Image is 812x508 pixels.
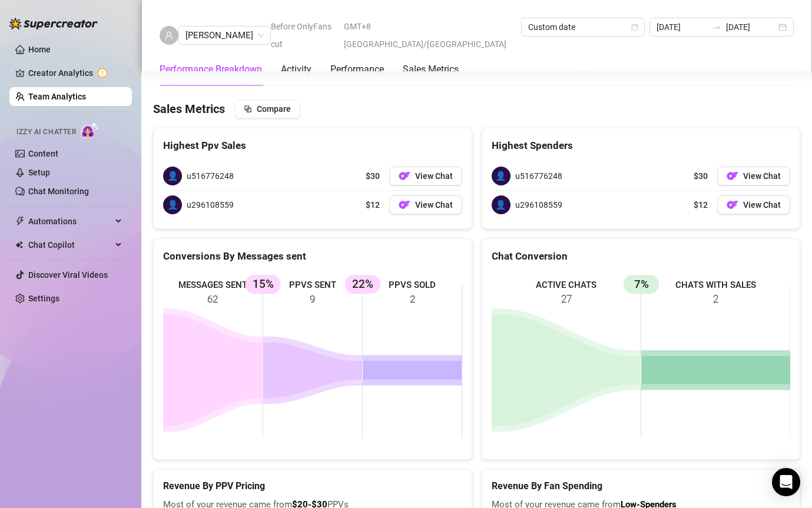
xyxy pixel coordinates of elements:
div: Conversions By Messages sent [163,248,462,264]
span: $30 [694,170,708,182]
div: Performance [330,62,384,77]
a: Discover Viral Videos [28,270,108,280]
span: u296108559 [515,198,562,211]
div: Highest Ppv Sales [163,138,462,154]
span: $30 [366,170,380,182]
span: View Chat [743,171,781,181]
span: $12 [694,198,708,211]
img: AI Chatter [81,122,99,139]
span: Chloe Louise [185,26,264,44]
span: View Chat [415,200,453,210]
span: to [712,22,721,32]
img: logo-BBDzfeDw.svg [9,18,98,29]
img: OF [399,199,410,211]
a: Settings [28,294,59,303]
span: Izzy AI Chatter [16,127,76,138]
a: Content [28,149,58,158]
span: 👤 [492,167,511,185]
span: Before OnlyFans cut [271,18,337,53]
img: OF [727,199,738,211]
a: Setup [28,168,50,177]
span: Compare [257,104,291,114]
span: $12 [366,198,380,211]
span: user [165,31,173,39]
input: Start date [657,21,707,34]
h5: Revenue By PPV Pricing [163,479,462,493]
span: Automations [28,212,112,231]
h4: Sales Metrics [153,101,225,117]
span: Custom date [528,18,638,36]
a: Home [28,45,51,54]
div: Activity [281,62,311,77]
img: OF [727,170,738,182]
div: Open Intercom Messenger [772,468,800,496]
div: Performance Breakdown [160,62,262,77]
span: swap-right [712,22,721,32]
span: GMT+8 [GEOGRAPHIC_DATA]/[GEOGRAPHIC_DATA] [344,18,514,53]
div: Highest Spenders [492,138,791,154]
a: Chat Monitoring [28,187,89,196]
span: 👤 [163,195,182,214]
button: Compare [234,99,300,118]
span: u516776248 [187,170,234,182]
button: OFView Chat [389,195,462,214]
span: block [244,105,252,113]
a: Team Analytics [28,92,86,101]
span: u516776248 [515,170,562,182]
span: 👤 [492,195,511,214]
span: calendar [631,24,638,31]
input: End date [726,21,776,34]
div: Sales Metrics [403,62,459,77]
img: OF [399,170,410,182]
div: Chat Conversion [492,248,791,264]
span: Chat Copilot [28,235,112,254]
button: OFView Chat [389,167,462,185]
button: OFView Chat [717,195,790,214]
span: View Chat [743,200,781,210]
span: 👤 [163,167,182,185]
img: Chat Copilot [15,241,23,249]
button: OFView Chat [717,167,790,185]
a: Creator Analytics exclamation-circle [28,64,122,82]
span: thunderbolt [15,217,25,226]
h5: Revenue By Fan Spending [492,479,791,493]
span: View Chat [415,171,453,181]
span: u296108559 [187,198,234,211]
